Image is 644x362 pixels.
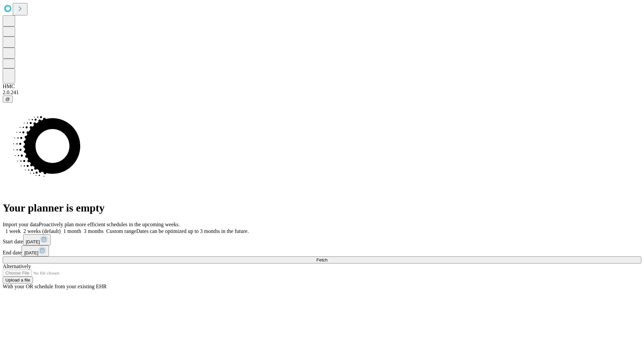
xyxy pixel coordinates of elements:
[26,239,40,244] span: [DATE]
[3,245,641,256] div: End date
[3,202,641,214] h1: Your planner is empty
[3,263,31,269] span: Alternatively
[21,245,49,256] button: [DATE]
[63,228,81,234] span: 1 month
[3,256,641,263] button: Fetch
[3,277,33,284] button: Upload a file
[3,89,641,96] div: 2.0.241
[3,83,641,89] div: HMC
[316,257,327,262] span: Fetch
[106,228,136,234] span: Custom range
[136,228,249,234] span: Dates can be optimized up to 3 months in the future.
[23,228,61,234] span: 2 weeks (default)
[24,250,38,255] span: [DATE]
[39,222,180,227] span: Proactively plan more efficient schedules in the upcoming weeks.
[23,234,51,245] button: [DATE]
[3,222,39,227] span: Import your data
[3,284,107,289] span: With your OR schedule from your existing EHR
[84,228,104,234] span: 3 months
[3,234,641,245] div: Start date
[5,97,10,102] span: @
[3,96,13,103] button: @
[5,228,21,234] span: 1 week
